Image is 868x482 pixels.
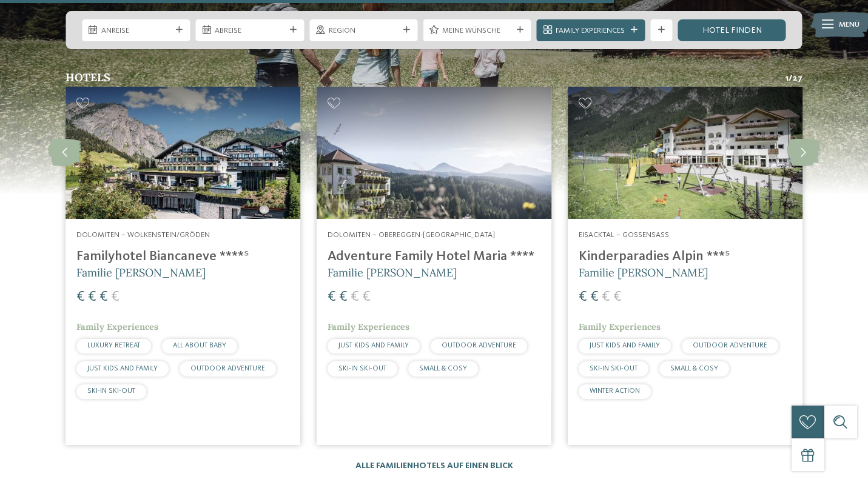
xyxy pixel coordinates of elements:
[328,290,336,304] span: €
[99,290,108,304] span: €
[556,25,625,36] span: Family Experiences
[789,72,792,84] span: /
[66,87,300,445] a: Unsere Philosophie: nur das Beste für Kinder! Dolomiten – Wolkenstein/Gröden Familyhotel Biancane...
[590,365,638,372] span: SKI-IN SKI-OUT
[87,342,140,349] span: LUXURY RETREAT
[419,365,467,372] span: SMALL & COSY
[579,266,708,279] span: Familie [PERSON_NAME]
[328,249,540,265] h4: Adventure Family Hotel Maria ****
[786,72,789,84] span: 1
[355,461,513,470] a: Alle Familienhotels auf einen Blick
[568,87,802,219] img: Kinderparadies Alpin ***ˢ
[602,290,610,304] span: €
[613,290,622,304] span: €
[76,231,210,239] span: Dolomiten – Wolkenstein/Gröden
[101,25,171,36] span: Anreise
[442,342,516,349] span: OUTDOOR ADVENTURE
[362,290,371,304] span: €
[76,290,85,304] span: €
[338,342,409,349] span: JUST KIDS AND FAMILY
[329,25,399,36] span: Region
[568,87,802,445] a: Unsere Philosophie: nur das Beste für Kinder! Eisacktal – Gossensass Kinderparadies Alpin ***ˢ Fa...
[328,231,495,239] span: Dolomiten – Obereggen-[GEOGRAPHIC_DATA]
[76,249,289,265] h4: Familyhotel Biancaneve ****ˢ
[579,249,792,265] h4: Kinderparadies Alpin ***ˢ
[590,290,599,304] span: €
[442,25,512,36] span: Meine Wünsche
[579,290,587,304] span: €
[111,290,119,304] span: €
[792,72,802,84] span: 27
[66,70,110,84] span: Hotels
[678,19,786,41] a: Hotel finden
[693,342,767,349] span: OUTDOOR ADVENTURE
[328,266,457,279] span: Familie [PERSON_NAME]
[76,266,206,279] span: Familie [PERSON_NAME]
[590,342,660,349] span: JUST KIDS AND FAMILY
[87,387,135,395] span: SKI-IN SKI-OUT
[670,365,718,372] span: SMALL & COSY
[579,321,661,332] span: Family Experiences
[173,342,226,349] span: ALL ABOUT BABY
[351,290,359,304] span: €
[215,25,284,36] span: Abreise
[317,87,551,445] a: Unsere Philosophie: nur das Beste für Kinder! Dolomiten – Obereggen-[GEOGRAPHIC_DATA] Adventure F...
[328,321,409,332] span: Family Experiences
[87,365,158,372] span: JUST KIDS AND FAMILY
[317,87,551,219] img: Adventure Family Hotel Maria ****
[339,290,348,304] span: €
[88,290,96,304] span: €
[190,365,265,372] span: OUTDOOR ADVENTURE
[66,87,300,219] img: Unsere Philosophie: nur das Beste für Kinder!
[590,387,640,395] span: WINTER ACTION
[76,321,158,332] span: Family Experiences
[579,231,669,239] span: Eisacktal – Gossensass
[338,365,386,372] span: SKI-IN SKI-OUT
